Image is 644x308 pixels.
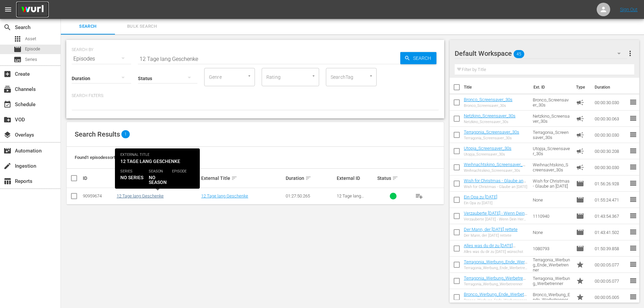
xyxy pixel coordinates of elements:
a: Bronco_Werbung_Ende_Werbetrenner [464,292,527,302]
span: Create [3,70,11,78]
th: Ext. ID [529,78,572,97]
span: reorder [629,179,637,187]
span: reorder [629,114,637,122]
a: Sign Out [620,7,638,12]
span: sort [146,175,152,181]
span: Overlays [3,131,11,139]
span: reorder [629,277,637,285]
th: Title [464,78,529,97]
span: sort [231,175,237,181]
span: Promo [576,261,584,269]
span: Asset [14,35,22,43]
a: Bronco_Screensaver_30s [464,97,512,102]
span: Automation [3,147,11,155]
div: Wish for Christmas - Glaube an [DATE] [464,185,528,189]
td: 00:00:30.030 [592,159,629,175]
span: Found 1 episodes sorted by: relevance [75,155,146,160]
td: Bronco_Werbung_Ende_Werbetrenner [530,289,573,305]
td: 00:00:05.005 [592,289,629,305]
a: Weihnachtskino_Screensaver_30s [464,162,527,172]
a: Netzkino_Screensaver_30s [464,113,516,118]
div: 90959674 [83,193,115,198]
span: reorder [629,98,637,106]
span: reorder [629,131,637,139]
div: External Title [201,174,284,182]
div: Der Mann, der [DATE] rettete [464,233,518,238]
span: reorder [629,228,637,236]
span: reorder [629,163,637,171]
a: Terragonia_Screensaver_30s [464,129,519,135]
p: Search Filters: [72,93,439,99]
div: Verzauberte [DATE] - Wenn Dein Herz tanzt [464,217,528,221]
button: Open [310,73,317,79]
div: Duration [286,174,334,182]
span: Ad [576,147,584,155]
span: more_vert [626,49,634,57]
a: Terragonia_Werbung_Ende_Werbetrenner [464,259,527,269]
td: Netzkino_Screensaver_30s [530,111,573,127]
span: Episode [25,46,40,52]
td: 01:56:26.928 [592,175,629,192]
span: Episode [14,45,22,53]
td: Terragonia_Werbung_Ende_Werbetrenner [530,257,573,273]
span: Episode [576,180,584,188]
div: External ID [337,175,375,181]
span: Schedule [3,100,11,109]
div: Netzkino_Screensaver_30s [464,120,516,124]
div: Terragonia_Werbung_Werbetrenner [464,282,528,286]
span: Promo [576,277,584,285]
a: Ein Opa zu [DATE] [464,194,497,199]
span: menu [4,5,12,14]
span: Search [65,23,111,30]
span: Promo [576,293,584,301]
button: Search [400,52,436,64]
span: 12 Tage lang Geschenke [337,193,364,204]
div: Terragonia_Screensaver_30s [464,136,519,140]
th: Type [572,78,591,97]
a: Terragonia_Werbung_Werbetrenner [464,276,526,286]
button: Open [246,73,253,79]
img: ans4CAIJ8jUAAAAAAAAAAAAAAAAAAAAAAAAgQb4GAAAAAAAAAAAAAAAAAAAAAAAAJMjXAAAAAAAAAAAAAAAAAAAAAAAAgAT5G... [16,2,49,18]
span: Ad [576,163,584,171]
td: 01:43:41.502 [592,224,629,240]
button: playlist_add [411,188,427,204]
a: 12 Tage lang Geschenke [117,193,164,198]
span: Bulk Search [119,23,165,30]
span: reorder [629,147,637,155]
td: 00:00:05.077 [592,273,629,289]
td: 00:00:30.208 [592,143,629,159]
span: Ad [576,115,584,123]
td: 1110940 [530,208,573,224]
span: Episode [576,228,584,236]
span: Search [3,23,11,31]
span: Series [25,56,37,63]
td: Bronco_Screensaver_30s [530,94,573,111]
div: Alles was du dir zu [DATE] wünschst [464,250,528,254]
div: Default Workspace [455,44,627,63]
div: Episodes [72,49,131,68]
span: reorder [629,293,637,301]
div: Internal Title [117,174,199,182]
span: Search Results [75,130,120,138]
span: reorder [629,244,637,252]
a: Utopja_Screensaver_30s [464,146,511,151]
td: 01:50:39.858 [592,240,629,257]
span: Ad [576,131,584,139]
a: 12 Tage lang Geschenke [201,193,248,198]
td: None [530,192,573,208]
button: Open [368,73,374,79]
div: Bronco_Werbung_Ende_Werbetrenner [464,298,528,303]
span: Episode [576,196,584,204]
a: Verzauberte [DATE] - Wenn Dein Herz tanzt [464,211,527,221]
a: Der Mann, der [DATE] rettete [464,227,518,232]
a: Wish for Christmas - Glaube an [DATE] [464,178,526,188]
td: 01:43:54.367 [592,208,629,224]
span: playlist_add [415,192,423,200]
td: 00:00:05.077 [592,257,629,273]
td: Wish for Christmas - Glaube an [DATE] [530,175,573,192]
td: 1080793 [530,240,573,257]
span: 45 [514,47,524,61]
td: 00:00:30.030 [592,127,629,143]
span: reorder [629,260,637,268]
span: Ingestion [3,162,11,170]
